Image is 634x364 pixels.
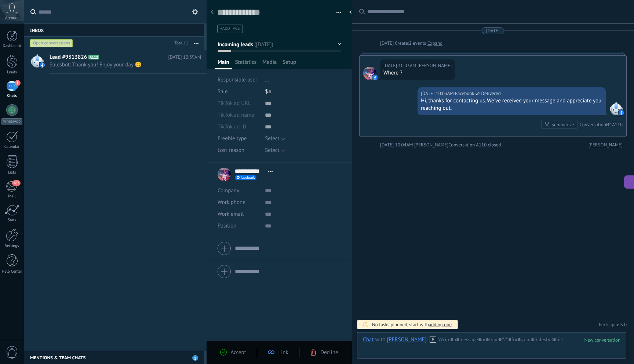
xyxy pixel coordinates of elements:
span: Decline [320,349,338,356]
div: Total: 1 [172,40,188,47]
button: Work phone [218,197,245,208]
span: with [375,336,385,343]
div: Responsible user [218,74,259,86]
a: Expand [427,40,442,47]
button: Select [265,145,285,156]
div: TikTok ad ID [218,121,259,133]
span: Lost reason [218,148,244,153]
div: Sale [218,86,259,98]
div: Conversation A110 closed [448,141,501,149]
span: 0 [624,321,627,328]
span: Lead #9313826 [50,54,87,61]
span: #add tags [220,26,240,31]
span: Delivered [481,90,501,97]
span: Position [218,223,237,229]
span: TikTok ad ID [218,124,246,130]
div: Create: [380,40,442,47]
span: 363 [12,180,21,186]
button: Select [265,133,285,145]
span: ... [265,76,269,83]
div: Lost reason [218,145,259,156]
div: Where ? [383,69,452,77]
span: Media [262,59,277,69]
span: 2 events [409,40,426,47]
span: facebook [241,176,255,179]
a: Lead #9313826 A112 [DATE] 10:39AM Salesbot: Thank you! Enjoy your day 😊 [24,50,207,73]
div: Hide [347,7,354,18]
div: Settings [1,244,23,248]
button: Work email [218,208,244,220]
div: [DATE] [380,40,395,47]
div: Stats [1,218,23,223]
span: Account [5,16,19,21]
div: Leads [1,70,23,75]
span: Responsible user [218,76,257,83]
span: Sale [218,88,227,95]
div: Mail [1,194,23,199]
div: TikTok ad URL [218,98,259,109]
div: Position [218,220,259,232]
span: A112 [88,55,99,59]
span: Select [265,147,279,154]
div: № A110 [606,121,623,128]
span: Accept [230,349,246,356]
span: Facebook [455,90,474,97]
span: adding one [429,321,452,328]
img: facebook-sm.svg [40,62,45,68]
div: WhatsApp [1,118,22,125]
div: Help Center [1,269,23,274]
span: TikTok ad name [218,112,254,118]
span: Salesbot: Thank you! Enjoy your day 😊 [50,61,187,68]
div: Calendar [1,145,23,149]
button: More [188,37,204,50]
div: $ [265,86,341,98]
div: [DATE] [486,27,500,34]
div: Open conversations [30,39,73,48]
div: Summarize [551,121,574,128]
span: Sanchez Jaz [363,67,376,80]
div: Inbox [24,23,204,37]
div: Freebie type [218,133,259,145]
span: Cory Pringle [414,142,448,148]
span: Facebook [609,102,623,115]
span: 1 [15,80,21,86]
div: Conversation [580,121,606,128]
span: Setup [283,59,296,69]
div: Dashboard [1,44,23,48]
span: Select [265,135,279,142]
span: TikTok ad URL [218,101,251,106]
div: [DATE] 10:03AM [383,62,418,69]
div: TikTok ad name [218,109,259,121]
div: [DATE] 10:03AM [421,90,455,97]
span: Work email [218,211,244,218]
span: : [426,336,427,343]
img: facebook-sm.svg [619,110,624,115]
span: Main [218,59,229,69]
span: Link [278,349,288,356]
span: [DATE] 10:39AM [168,54,201,61]
div: Chats [1,94,23,98]
div: [DATE] 10:04AM [380,141,414,149]
div: Lists [1,170,23,175]
span: Freebie type [218,136,247,141]
a: [PERSON_NAME] [589,141,623,149]
div: Company [218,185,259,197]
img: facebook-sm.svg [372,75,378,80]
a: Participants:0 [599,321,627,328]
span: Sanchez Jaz [418,62,452,69]
span: Statistics [235,59,256,69]
span: Work phone [218,199,245,206]
div: Mentions & Team chats [24,351,204,364]
div: Sanchez Jaz [387,336,427,343]
div: No tasks planned, start with [372,321,452,328]
div: Hi, thanks for contacting us. We've received your message and appreciate you reaching out. [421,97,602,112]
span: 1 [192,355,198,361]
